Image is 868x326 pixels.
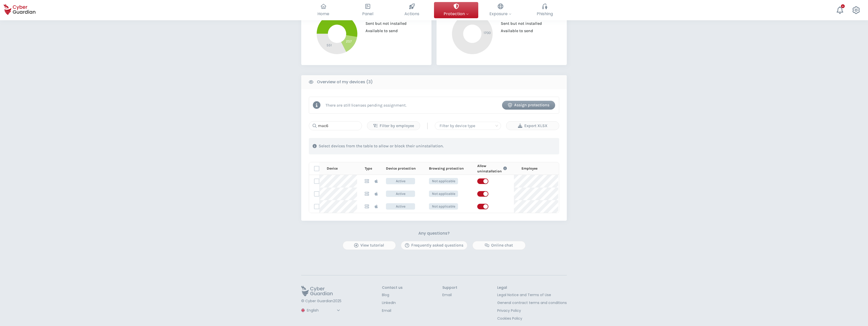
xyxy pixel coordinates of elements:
[343,241,396,250] button: View tutorial
[429,203,458,210] span: Not applicable
[497,21,542,26] span: Sent but not installed
[367,121,420,130] button: Filter by employee
[523,2,567,18] button: Phishing
[301,309,305,312] img: region-logo
[426,122,428,130] span: |
[309,121,362,130] input: Search...
[497,28,533,33] span: Available to send
[442,292,457,298] a: Email
[510,123,555,129] div: Export XLSX
[522,166,558,171] div: Employee
[442,286,457,290] h3: Support
[390,2,434,18] button: Actions
[429,191,458,197] span: Not applicable
[497,300,567,305] a: General contract terms and conditions
[371,123,416,129] div: Filter by employee
[506,121,559,130] button: Export XLSX
[347,242,392,248] div: View tutorial
[497,292,567,298] a: Legal Notice and Terms of Use
[317,11,329,17] span: Home
[382,286,403,290] h3: Contact us
[472,241,526,250] button: Online chat
[362,28,398,33] span: Available to send
[477,163,514,174] div: Allow uninstallation
[405,242,463,248] div: Frequently asked questions
[506,102,551,108] div: Assign protections
[362,11,373,17] span: Panel
[382,292,403,298] a: Blog
[382,308,403,313] a: Email
[502,163,508,174] button: Link to FAQ information
[497,308,567,313] a: Privacy Policy
[841,4,845,8] div: +
[382,300,403,305] a: LinkedIn
[537,11,553,17] span: Phishing
[327,166,357,171] div: Device
[317,79,373,85] b: Overview of my devices (3)
[429,178,458,184] span: Not applicable
[502,101,555,110] button: Assign protections
[404,11,419,17] span: Actions
[319,144,444,149] p: Select devices from the table to allow or block their uninstallation.
[301,299,342,303] p: © Cyber Guardian 2025
[365,166,378,171] div: Type
[476,242,522,248] div: Online chat
[386,191,415,197] span: Active
[386,166,421,171] div: Device protection
[386,203,415,210] span: Active
[497,316,567,321] a: Cookies Policy
[325,103,406,108] p: There are still licenses pending assignment.
[434,2,478,18] button: Protection
[478,2,523,18] button: Exposure
[401,241,467,250] button: Frequently asked questions
[444,11,469,17] span: Protection
[301,2,345,18] button: Home
[418,231,450,236] h3: Any questions?
[429,166,469,171] div: Browsing protection
[489,11,511,17] span: Exposure
[345,2,390,18] button: Panel
[497,286,567,290] h3: Legal
[362,21,407,26] span: Sent but not installed
[386,178,415,184] span: Active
